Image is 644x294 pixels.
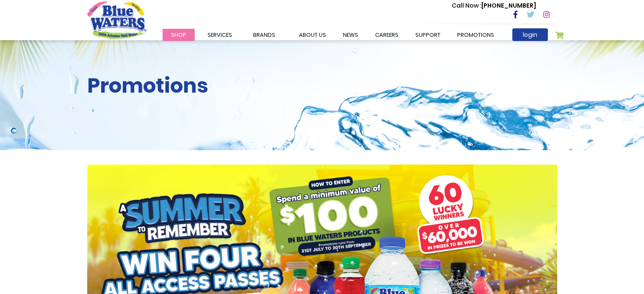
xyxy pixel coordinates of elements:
span: Services [207,31,232,39]
span: Call Now : [452,1,481,10]
p: [PHONE_NUMBER] [452,1,536,10]
span: Shop [171,31,186,39]
a: Promotions [449,29,503,41]
span: Brands [253,31,275,39]
a: News [334,29,367,41]
a: careers [367,29,407,41]
a: login [512,28,548,41]
h2: Promotions [87,74,557,98]
a: store logo [87,1,146,38]
a: support [407,29,449,41]
a: about us [290,29,334,41]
